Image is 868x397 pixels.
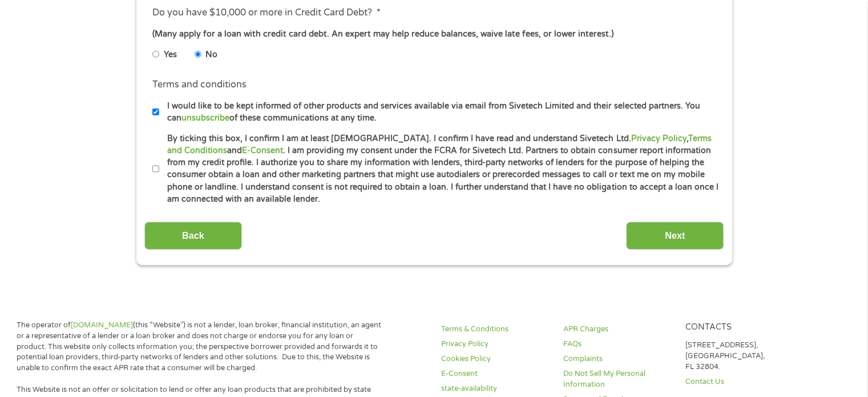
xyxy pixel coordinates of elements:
[71,320,133,330] a: [DOMAIN_NAME]
[441,368,550,379] a: E-Consent
[152,79,247,91] label: Terms and conditions
[159,133,719,206] label: By ticking this box, I confirm I am at least [DEMOGRAPHIC_DATA]. I confirm I have read and unders...
[17,320,383,374] p: The operator of (this “Website”) is not a lender, loan broker, financial institution, an agent or...
[441,383,550,394] a: state-availability
[563,354,672,364] a: Complaints
[152,7,380,19] label: Do you have $10,000 or more in Credit Card Debt?
[205,49,217,61] label: No
[159,100,719,125] label: I would like to be kept informed of other products and services available via email from Sivetech...
[242,146,283,155] a: E-Consent
[563,368,672,390] a: Do Not Sell My Personal Information
[164,49,177,61] label: Yes
[144,222,242,250] input: Back
[167,134,711,155] a: Terms and Conditions
[441,324,550,335] a: Terms & Conditions
[441,339,550,350] a: Privacy Policy
[181,113,229,123] a: unsubscribe
[631,134,686,143] a: Privacy Policy
[685,322,793,333] h4: Contacts
[626,222,724,250] input: Next
[152,28,715,41] div: (Many apply for a loan with credit card debt. An expert may help reduce balances, waive late fees...
[563,324,672,335] a: APR Charges
[441,354,550,364] a: Cookies Policy
[685,340,793,372] p: [STREET_ADDRESS], [GEOGRAPHIC_DATA], FL 32804.
[563,339,672,350] a: FAQs
[685,376,793,387] a: Contact Us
